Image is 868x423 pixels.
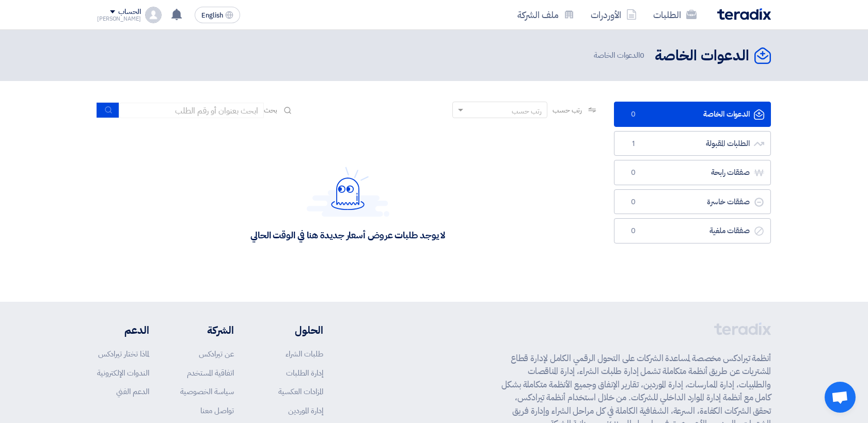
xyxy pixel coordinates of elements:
li: الحلول [265,322,323,338]
a: صفقات ملغية0 [614,218,771,243]
div: الحساب [118,8,140,17]
h2: الدعوات الخاصة [655,46,749,66]
button: English [195,7,240,23]
a: الدعم الفني [116,386,149,397]
a: الطلبات [645,3,705,27]
a: إدارة الطلبات [286,367,323,379]
a: عن تيرادكس [199,348,234,360]
li: الدعم [97,322,149,338]
a: المزادات العكسية [278,386,323,397]
a: اتفاقية المستخدم [187,367,234,379]
img: Hello [307,167,389,217]
span: بحث [264,105,277,116]
div: رتب حسب [512,106,542,117]
div: لا يوجد طلبات عروض أسعار جديدة هنا في الوقت الحالي [250,229,445,241]
a: ملف الشركة [509,3,582,27]
img: Teradix logo [717,8,771,20]
a: طلبات الشراء [286,348,323,360]
li: الشركة [180,322,234,338]
a: سياسة الخصوصية [180,386,234,397]
a: الندوات الإلكترونية [97,367,149,379]
img: profile_test.png [145,7,162,23]
span: 1 [627,139,639,149]
span: English [201,12,223,19]
a: صفقات خاسرة0 [614,189,771,215]
span: رتب حسب [553,105,582,116]
span: 0 [627,168,639,178]
a: إدارة الموردين [288,405,323,416]
a: لماذا تختار تيرادكس [98,348,149,360]
a: تواصل معنا [200,405,234,416]
span: 0 [627,197,639,207]
a: الطلبات المقبولة1 [614,131,771,156]
span: 0 [640,50,644,61]
input: ابحث بعنوان أو رقم الطلب [119,103,264,118]
span: 0 [627,109,639,120]
a: الدعوات الخاصة0 [614,102,771,127]
a: صفقات رابحة0 [614,160,771,185]
a: الأوردرات [582,3,645,27]
div: Open chat [825,382,856,413]
span: الدعوات الخاصة [594,50,646,61]
span: 0 [627,226,639,236]
div: [PERSON_NAME] [97,16,141,22]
